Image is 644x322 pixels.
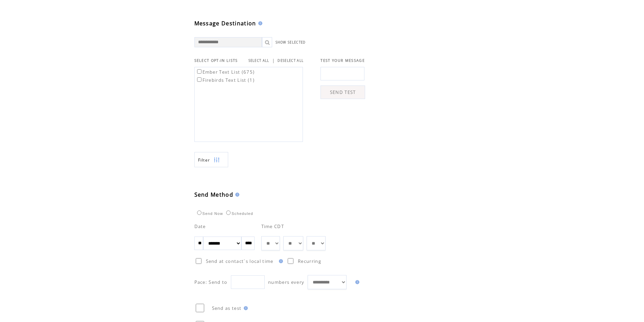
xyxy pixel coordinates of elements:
[353,280,359,284] img: help.gif
[194,20,256,27] span: Message Destination
[272,57,275,64] span: |
[214,152,220,168] img: filters.png
[194,223,206,229] span: Date
[298,258,321,264] span: Recurring
[196,69,255,75] label: Ember Text List (675)
[197,69,201,74] input: Ember Text List (675)
[233,193,239,197] img: help.gif
[206,258,273,264] span: Send at contact`s local time
[276,40,306,45] a: SHOW SELECTED
[224,212,253,216] label: Scheduled
[242,306,248,310] img: help.gif
[194,58,238,63] span: SELECT OPT-IN LISTS
[248,58,269,63] a: SELECT ALL
[226,210,231,215] input: Scheduled
[277,259,283,263] img: help.gif
[212,305,242,311] span: Send as test
[196,77,255,83] label: Firebirds Text List (1)
[198,157,210,163] span: Show filters
[320,58,365,63] span: TEST YOUR MESSAGE
[197,210,201,215] input: Send Now
[261,223,284,229] span: Time CDT
[320,85,365,99] a: SEND TEST
[194,279,228,285] span: Pace: Send to
[278,58,304,63] a: DESELECT ALL
[268,279,304,285] span: numbers every
[195,212,223,216] label: Send Now
[197,77,201,82] input: Firebirds Text List (1)
[194,191,234,198] span: Send Method
[256,21,262,25] img: help.gif
[194,152,228,167] a: Filter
